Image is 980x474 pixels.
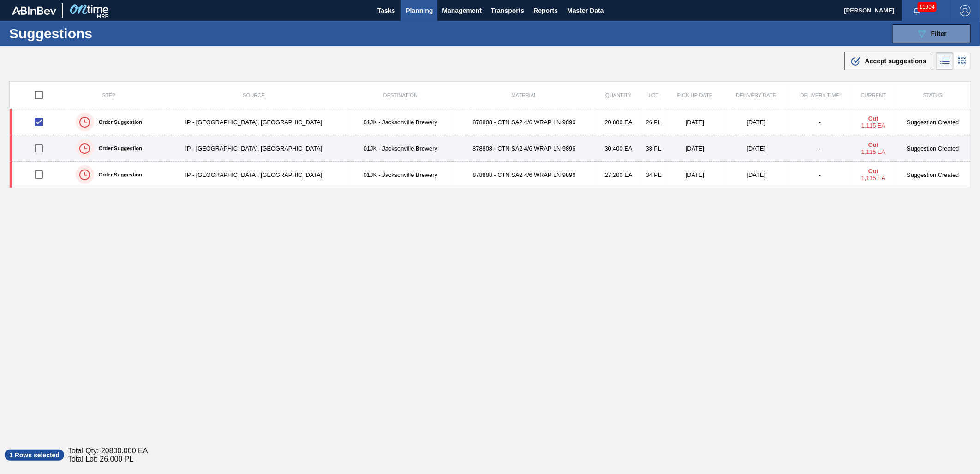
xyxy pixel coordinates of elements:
[68,447,148,455] span: Total Qty: 20800.000 EA
[844,52,932,70] button: Accept suggestions
[94,172,142,177] label: Order Suggestion
[68,455,133,463] span: Total Lot: 26.000 PL
[533,5,558,16] span: Reports
[641,135,666,162] td: 38 PL
[376,5,396,16] span: Tasks
[10,109,971,135] a: Order SuggestionIP - [GEOGRAPHIC_DATA], [GEOGRAPHIC_DATA]01JK - Jacksonville Brewery878808 - CTN ...
[10,162,971,188] a: Order SuggestionIP - [GEOGRAPHIC_DATA], [GEOGRAPHIC_DATA]01JK - Jacksonville Brewery878808 - CTN ...
[931,30,947,37] span: Filter
[896,109,970,135] td: Suggestion Created
[677,92,713,98] span: Pick up Date
[801,92,840,98] span: Delivery Time
[789,162,851,188] td: -
[9,28,173,39] h1: Suggestions
[861,175,886,182] span: 1,115 EA
[896,135,970,162] td: Suggestion Created
[596,135,641,162] td: 30,400 EA
[861,92,886,98] span: Current
[605,92,632,98] span: Quantity
[666,135,724,162] td: [DATE]
[159,109,349,135] td: IP - [GEOGRAPHIC_DATA], [GEOGRAPHIC_DATA]
[789,135,851,162] td: -
[453,135,596,162] td: 878808 - CTN SA2 4/6 WRAP LN 9896
[936,52,954,70] div: List Vision
[641,109,666,135] td: 26 PL
[649,92,659,98] span: Lot
[902,4,932,17] button: Notifications
[896,162,970,188] td: Suggestion Created
[12,6,56,15] img: TNhmsLtSVTkK8tSr43FrP2fwEKptu5GPRR3wAAAABJRU5ErkJggg==
[159,135,349,162] td: IP - [GEOGRAPHIC_DATA], [GEOGRAPHIC_DATA]
[94,119,142,125] label: Order Suggestion
[406,5,433,16] span: Planning
[491,5,524,16] span: Transports
[861,122,886,129] span: 1,115 EA
[567,5,604,16] span: Master Data
[865,57,926,65] span: Accept suggestions
[348,109,452,135] td: 01JK - Jacksonville Brewery
[954,52,971,70] div: Card Vision
[453,162,596,188] td: 878808 - CTN SA2 4/6 WRAP LN 9896
[892,24,971,43] button: Filter
[923,92,943,98] span: Status
[736,92,776,98] span: Delivery Date
[868,168,878,175] strong: Out
[724,135,789,162] td: [DATE]
[94,146,142,151] label: Order Suggestion
[789,109,851,135] td: -
[348,162,452,188] td: 01JK - Jacksonville Brewery
[596,109,641,135] td: 20,800 EA
[724,162,789,188] td: [DATE]
[5,450,64,461] span: 1 Rows selected
[511,92,537,98] span: Material
[348,135,452,162] td: 01JK - Jacksonville Brewery
[666,162,724,188] td: [DATE]
[861,148,886,155] span: 1,115 EA
[453,109,596,135] td: 878808 - CTN SA2 4/6 WRAP LN 9896
[383,92,418,98] span: Destination
[868,115,878,122] strong: Out
[102,92,115,98] span: Step
[868,141,878,148] strong: Out
[159,162,349,188] td: IP - [GEOGRAPHIC_DATA], [GEOGRAPHIC_DATA]
[596,162,641,188] td: 27,200 EA
[10,135,971,162] a: Order SuggestionIP - [GEOGRAPHIC_DATA], [GEOGRAPHIC_DATA]01JK - Jacksonville Brewery878808 - CTN ...
[960,5,971,16] img: Logout
[442,5,482,16] span: Management
[666,109,724,135] td: [DATE]
[918,2,937,12] span: 11904
[724,109,789,135] td: [DATE]
[641,162,666,188] td: 34 PL
[243,92,265,98] span: Source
